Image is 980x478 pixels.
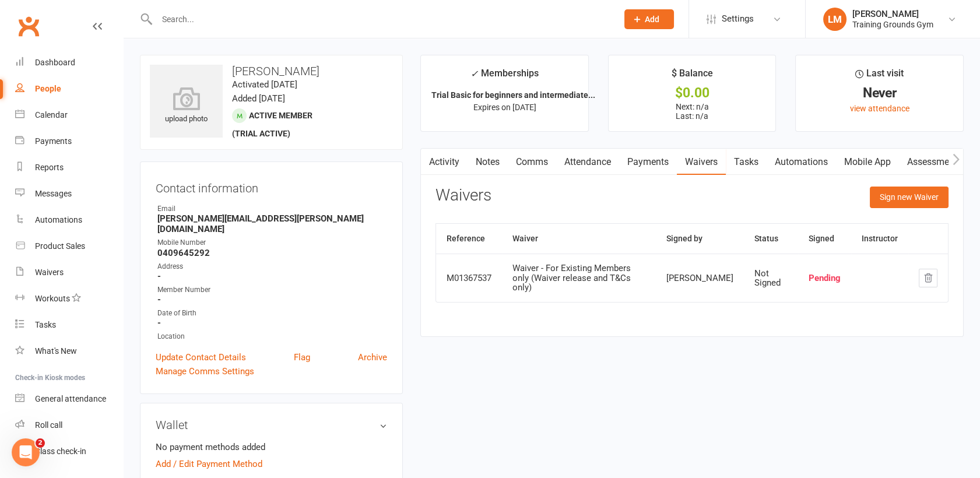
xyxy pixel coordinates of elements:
th: Status [744,224,798,254]
a: view attendance [850,104,909,113]
div: Messages [35,189,72,198]
div: M01367537 [447,273,491,283]
div: Roll call [35,420,62,430]
div: Location [157,331,387,342]
h3: Waivers [435,187,491,205]
a: Activity [421,149,468,175]
div: Training Grounds Gym [852,19,933,30]
a: Workouts [15,286,123,312]
a: Update Contact Details [156,350,246,364]
a: Payments [15,128,123,154]
a: Roll call [15,412,123,438]
div: Dashboard [35,58,75,67]
div: Tasks [35,320,56,329]
a: Flag [294,350,310,364]
a: Messages [15,181,123,207]
h3: [PERSON_NAME] [150,65,393,78]
h3: Contact information [156,177,387,195]
h3: Wallet [156,419,387,431]
strong: Trial Basic for beginners and intermediate... [431,90,595,100]
a: People [15,76,123,102]
a: General attendance kiosk mode [15,386,123,412]
div: $ Balance [672,66,713,87]
input: Search... [153,11,609,27]
a: Payments [619,149,677,175]
th: Waiver [502,224,656,254]
a: Waivers [677,149,726,175]
div: $0.00 [619,87,765,99]
div: Mobile Number [157,237,387,248]
div: [PERSON_NAME] [666,273,733,283]
strong: 0409645292 [157,248,387,258]
a: Automations [767,149,836,175]
div: upload photo [150,87,223,125]
time: Activated [DATE] [232,79,297,90]
span: Active member (trial active) [232,111,312,138]
iframe: Intercom live chat [12,438,40,466]
th: Reference [436,224,502,254]
div: Automations [35,215,82,224]
a: Assessments [899,149,970,175]
a: Comms [508,149,556,175]
a: Automations [15,207,123,233]
button: Add [624,9,674,29]
button: Sign new Waiver [870,187,949,208]
div: Member Number [157,284,387,296]
div: What's New [35,346,77,356]
a: Dashboard [15,50,123,76]
a: Add / Edit Payment Method [156,457,262,471]
p: Next: n/a Last: n/a [619,102,765,121]
time: Added [DATE] [232,93,285,104]
a: Archive [358,350,387,364]
a: Clubworx [14,12,43,41]
a: Manage Comms Settings [156,364,254,378]
strong: - [157,294,387,305]
div: Memberships [470,66,539,87]
div: Class check-in [35,447,86,456]
div: Calendar [35,110,68,119]
div: Waivers [35,268,64,277]
div: Reports [35,163,64,172]
span: Add [645,15,659,24]
a: Mobile App [836,149,899,175]
div: Address [157,261,387,272]
div: Email [157,203,387,215]
a: Tasks [15,312,123,338]
strong: [PERSON_NAME][EMAIL_ADDRESS][PERSON_NAME][DOMAIN_NAME] [157,213,387,234]
a: Reports [15,154,123,181]
a: Tasks [726,149,767,175]
th: Instructor [851,224,908,254]
div: Payments [35,136,72,146]
li: No payment methods added [156,440,387,454]
a: Waivers [15,259,123,286]
div: Waiver - For Existing Members only (Waiver release and T&Cs only) [512,263,645,293]
div: Never [806,87,953,99]
th: Signed [798,224,851,254]
div: People [35,84,61,93]
div: Last visit [855,66,904,87]
a: Notes [468,149,508,175]
div: LM [823,8,846,31]
th: Signed by [656,224,744,254]
div: [PERSON_NAME] [852,9,933,19]
span: Expires on [DATE] [473,103,536,112]
div: Workouts [35,294,70,303]
a: What's New [15,338,123,364]
div: Product Sales [35,241,85,251]
a: Attendance [556,149,619,175]
a: Class kiosk mode [15,438,123,465]
a: Calendar [15,102,123,128]
div: Not Signed [754,269,788,288]
strong: - [157,318,387,328]
i: ✓ [470,68,478,79]
span: Settings [722,6,754,32]
a: Product Sales [15,233,123,259]
div: Pending [809,273,841,283]
strong: - [157,271,387,282]
span: 2 [36,438,45,448]
div: General attendance [35,394,106,403]
div: Date of Birth [157,308,387,319]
